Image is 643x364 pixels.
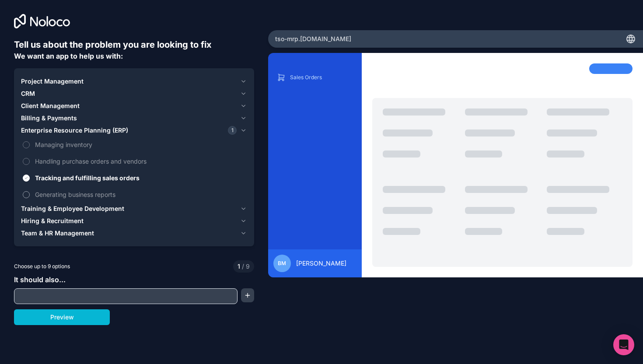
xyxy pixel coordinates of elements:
[21,229,94,238] span: Team & HR Management
[240,262,250,271] span: 9
[21,203,247,215] button: Training & Employee Development
[21,101,80,110] span: Client Management
[242,262,244,270] span: /
[228,126,237,135] span: 1
[35,173,245,182] span: Tracking and fulfilling sales orders
[14,275,66,284] span: It should also...
[21,114,77,122] span: Billing & Payments
[21,227,247,239] button: Team & HR Management
[296,259,346,268] span: [PERSON_NAME]
[278,260,286,267] span: BM
[35,190,245,199] span: Generating business reports
[14,262,70,270] span: Choose up to 9 options
[35,157,245,166] span: Handling purchase orders and vendors
[35,140,245,149] span: Managing inventory
[21,215,247,227] button: Hiring & Recruitment
[613,334,634,355] div: Open Intercom Messenger
[23,191,30,198] button: Generating business reports
[21,75,247,87] button: Project Management
[21,136,247,203] div: Enterprise Resource Planning (ERP)1
[14,52,123,60] span: We want an app to help us with:
[21,217,84,225] span: Hiring & Recruitment
[21,89,35,98] span: CRM
[290,74,353,81] p: Sales Orders
[23,141,30,148] button: Managing inventory
[275,35,351,43] span: tso-mrp .[DOMAIN_NAME]
[21,126,128,135] span: Enterprise Resource Planning (ERP)
[14,309,110,325] button: Preview
[21,204,124,213] span: Training & Employee Development
[14,38,254,51] h6: Tell us about the problem you are looking to fix
[21,124,247,136] button: Enterprise Resource Planning (ERP)1
[238,262,240,271] span: 1
[23,158,30,165] button: Handling purchase orders and vendors
[23,175,30,182] button: Tracking and fulfilling sales orders
[21,77,84,86] span: Project Management
[21,87,247,100] button: CRM
[21,112,247,124] button: Billing & Payments
[21,100,247,112] button: Client Management
[275,70,355,242] div: scrollable content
